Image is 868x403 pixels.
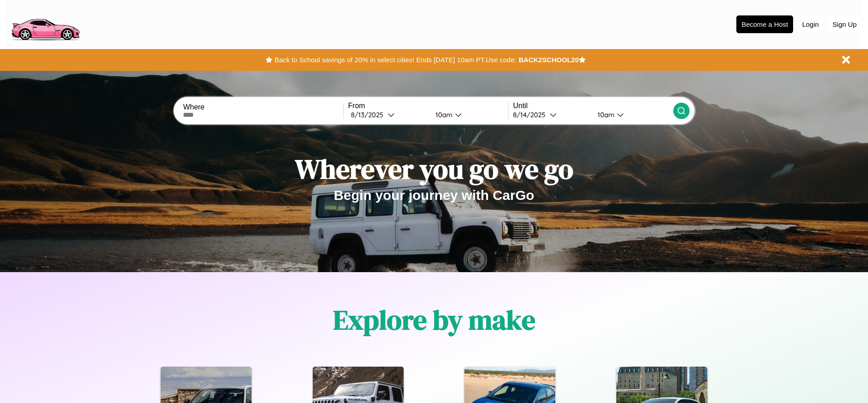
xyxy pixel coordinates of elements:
div: 10am [593,110,617,119]
div: 10am [431,110,455,119]
label: Until [513,102,673,110]
button: Back to School savings of 20% in select cities! Ends [DATE] 10am PT.Use code: [272,54,518,66]
label: From [348,102,508,110]
img: logo [7,5,84,43]
button: 10am [590,110,673,119]
button: 8/13/2025 [348,110,428,119]
label: Where [183,103,343,111]
button: Login [798,16,824,33]
button: Become a Host [736,15,793,33]
div: 8 / 14 / 2025 [513,110,550,119]
b: BACK2SCHOOL20 [518,56,579,64]
button: 10am [428,110,508,119]
h1: Explore by make [333,301,535,338]
div: 8 / 13 / 2025 [351,110,388,119]
button: Sign Up [828,16,861,33]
